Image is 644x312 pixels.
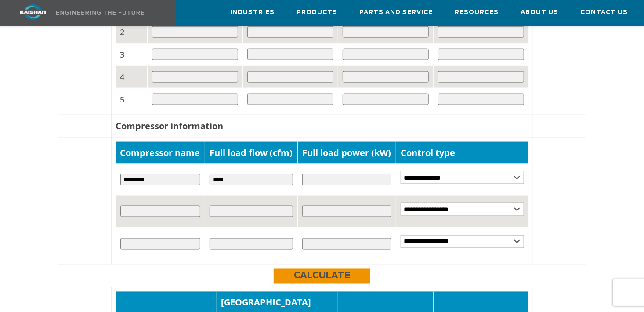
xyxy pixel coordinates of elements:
td: 3 [116,44,148,66]
img: Engineering the future [56,11,144,15]
span: Industries [230,7,275,18]
a: Resources [455,0,499,24]
a: Contact Us [580,0,628,24]
a: Products [297,0,337,24]
b: Compressor information [116,120,224,132]
a: About Us [521,0,558,24]
td: Compressor name [116,142,205,164]
span: Parts and Service [359,7,433,18]
span: Products [297,7,337,18]
a: Industries [230,0,275,24]
td: 5 [116,88,148,111]
a: Parts and Service [359,0,433,24]
span: Contact Us [580,7,628,18]
td: Control type [396,142,528,164]
td: Full load flow (cfm) [205,142,298,164]
td: 4 [116,66,148,88]
td: Full load power (kW) [298,142,396,164]
span: Resources [455,7,499,18]
td: 2 [116,21,148,44]
span: About Us [521,7,558,18]
a: Calculate [274,269,370,284]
